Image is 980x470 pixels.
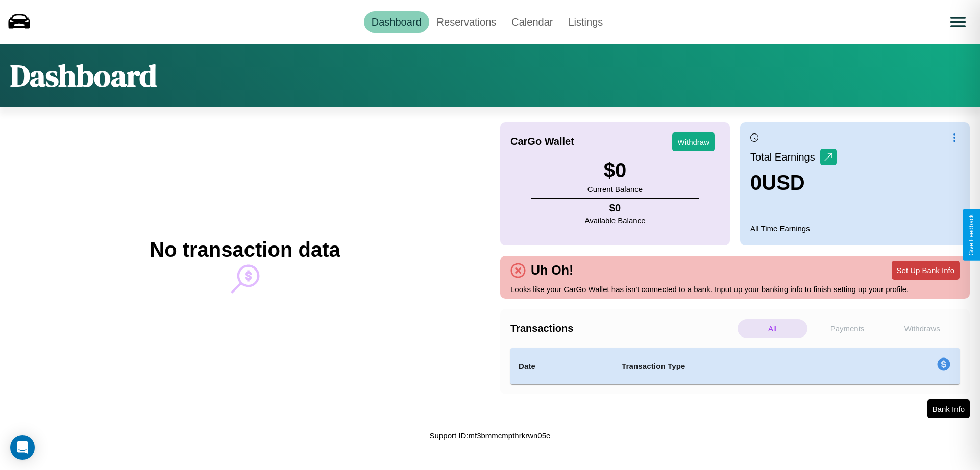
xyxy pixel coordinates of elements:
[585,214,646,228] p: Available Balance
[510,348,960,384] table: simple table
[430,429,551,442] p: Support ID: mf3bmmcmpthrkrwn05e
[887,319,957,338] p: Withdraws
[429,11,504,33] a: Reservations
[364,11,429,33] a: Dashboard
[587,159,643,182] h3: $ 0
[968,214,975,256] div: Give Feedback
[672,132,715,151] button: Withdraw
[750,171,837,194] h3: 0 USD
[927,399,970,418] button: Bank Info
[622,360,853,372] h4: Transaction Type
[150,238,340,261] h2: No transaction data
[519,360,605,372] h4: Date
[526,263,578,278] h4: Uh Oh!
[944,8,972,36] button: Open menu
[738,319,807,338] p: All
[813,319,883,338] p: Payments
[10,435,35,460] div: Open Intercom Messenger
[10,55,157,97] h1: Dashboard
[510,323,735,334] h4: Transactions
[560,11,610,33] a: Listings
[585,202,646,214] h4: $ 0
[510,136,574,147] h4: CarGo Wallet
[750,221,960,235] p: All Time Earnings
[510,282,960,296] p: Looks like your CarGo Wallet has isn't connected to a bank. Input up your banking info to finish ...
[892,261,960,280] button: Set Up Bank Info
[750,148,820,166] p: Total Earnings
[587,182,643,196] p: Current Balance
[504,11,560,33] a: Calendar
